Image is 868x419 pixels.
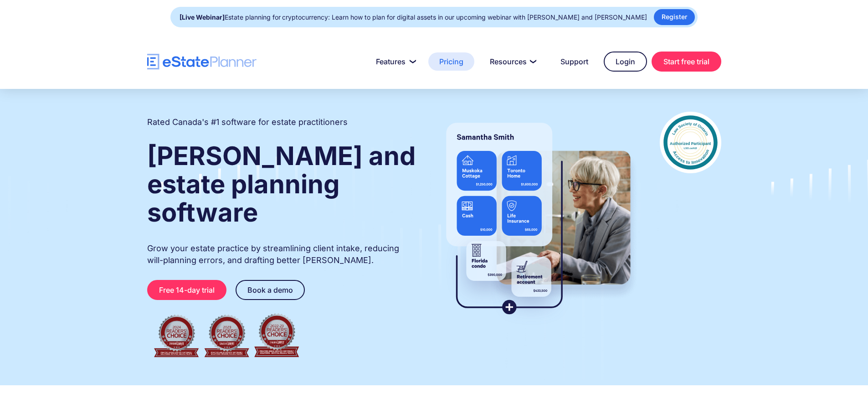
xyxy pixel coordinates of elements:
a: Book a demo [236,280,305,300]
a: Register [654,9,695,25]
a: Login [604,52,647,72]
h2: Rated Canada's #1 software for estate practitioners [147,116,348,128]
a: Resources [479,52,545,71]
strong: [PERSON_NAME] and estate planning software [147,140,416,228]
a: Features [365,52,424,71]
p: Grow your estate practice by streamlining client intake, reducing will-planning errors, and draft... [147,243,417,266]
a: Free 14-day trial [147,280,226,300]
a: Support [550,52,599,71]
a: Pricing [428,52,474,71]
a: home [147,54,257,70]
a: Start free trial [652,52,721,72]
img: estate planner showing wills to their clients, using eState Planner, a leading estate planning so... [435,112,642,326]
strong: [Live Webinar] [180,13,225,21]
div: Estate planning for cryptocurrency: Learn how to plan for digital assets in our upcoming webinar ... [180,11,647,24]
